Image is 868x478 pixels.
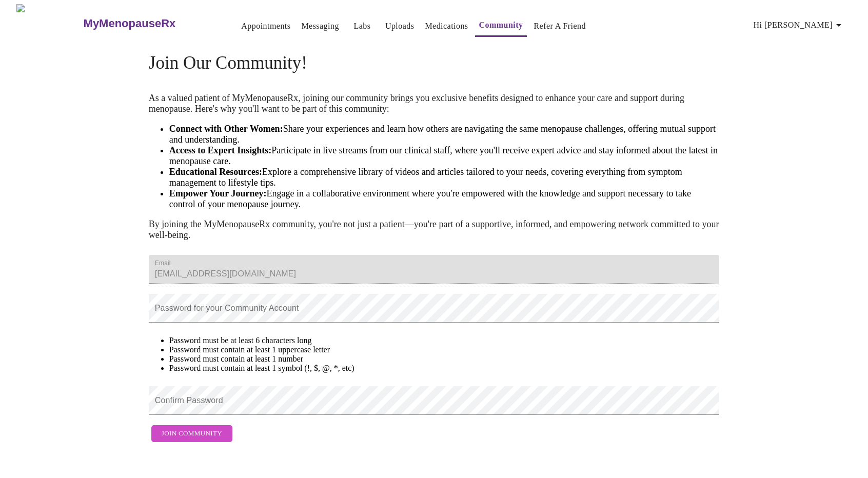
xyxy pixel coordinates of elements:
[84,17,176,30] h3: MyMenopauseRx
[169,145,719,167] li: Participate in live streams from our clinical staff, where you'll receive expert advice and stay ...
[346,16,379,36] button: Labs
[169,167,262,177] strong: Educational Resources:
[151,425,232,442] button: Join Community
[385,19,415,33] a: Uploads
[169,188,267,198] strong: Empower Your Journey:
[82,6,216,42] a: MyMenopauseRx
[237,16,294,36] button: Appointments
[149,93,719,114] p: As a valued patient of MyMenopauseRx, joining our community brings you exclusive benefits designe...
[754,18,845,32] span: Hi [PERSON_NAME]
[301,19,339,33] a: Messaging
[353,19,370,33] a: Labs
[169,145,272,155] strong: Access to Expert Insights:
[169,336,719,345] li: Password must be at least 6 characters long
[475,15,527,37] button: Community
[529,16,590,36] button: Refer a Friend
[425,19,468,33] a: Medications
[169,124,719,145] li: Share your experiences and learn how others are navigating the same menopause challenges, offerin...
[421,16,472,36] button: Medications
[169,345,719,354] li: Password must contain at least 1 uppercase letter
[149,219,719,241] p: By joining the MyMenopauseRx community, you're not just a patient—you're part of a supportive, in...
[749,15,849,35] button: Hi [PERSON_NAME]
[534,19,586,33] a: Refer a Friend
[381,16,419,36] button: Uploads
[169,354,719,364] li: Password must contain at least 1 number
[162,428,222,440] span: Join Community
[479,18,523,32] a: Community
[297,16,343,36] button: Messaging
[241,19,290,33] a: Appointments
[16,4,82,43] img: MyMenopauseRx Logo
[149,53,719,73] h4: Join Our Community!
[169,124,283,134] strong: Connect with Other Women:
[169,364,719,373] li: Password must contain at least 1 symbol (!, $, @, *, etc)
[169,167,719,188] li: Explore a comprehensive library of videos and articles tailored to your needs, covering everythin...
[169,188,719,210] li: Engage in a collaborative environment where you're empowered with the knowledge and support neces...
